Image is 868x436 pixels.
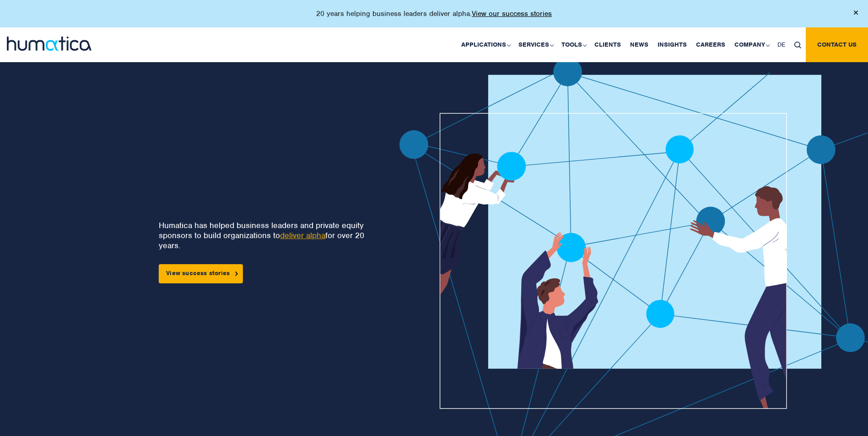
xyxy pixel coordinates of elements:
a: Insights [653,27,691,62]
a: Tools [557,27,590,62]
a: Contact us [806,27,868,62]
img: arrowicon [235,271,238,276]
p: 20 years helping business leaders deliver alpha. [316,9,552,18]
a: DE [773,27,790,62]
img: search_icon [794,42,801,48]
a: Services [514,27,557,62]
span: DE [777,41,785,48]
p: Humatica has helped business leaders and private equity sponsors to build organizations to for ov... [159,220,370,250]
a: Applications [457,27,514,62]
a: News [625,27,653,62]
a: Company [730,27,773,62]
a: Careers [691,27,730,62]
a: View success stories [159,264,243,283]
a: Clients [590,27,625,62]
img: logo [7,37,92,51]
a: deliver alpha [280,230,325,240]
a: View our success stories [472,9,552,18]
